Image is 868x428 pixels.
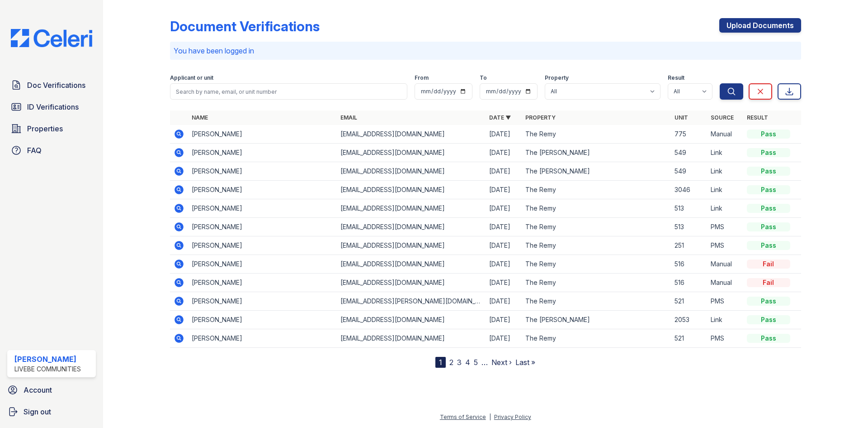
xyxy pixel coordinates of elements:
[525,114,556,121] a: Property
[337,255,486,274] td: [EMAIL_ADDRESS][DOMAIN_NAME]
[671,236,707,255] td: 251
[486,162,522,181] td: [DATE]
[170,74,213,82] label: Applicant or unit
[486,181,522,199] td: [DATE]
[671,199,707,218] td: 513
[486,199,522,218] td: [DATE]
[449,358,453,367] a: 2
[747,114,768,121] a: Result
[671,292,707,311] td: 521
[707,311,743,329] td: Link
[188,292,337,311] td: [PERSON_NAME]
[457,358,462,367] a: 3
[671,144,707,162] td: 549
[337,311,486,329] td: [EMAIL_ADDRESS][DOMAIN_NAME]
[707,181,743,199] td: Link
[27,123,63,134] span: Properties
[545,74,569,82] label: Property
[747,204,790,213] div: Pass
[707,329,743,348] td: PMS
[522,181,670,199] td: The Remy
[522,144,670,162] td: The [PERSON_NAME]
[671,218,707,236] td: 513
[747,315,790,324] div: Pass
[707,162,743,181] td: Link
[337,218,486,236] td: [EMAIL_ADDRESS][DOMAIN_NAME]
[747,148,790,157] div: Pass
[707,144,743,162] td: Link
[747,278,790,287] div: Fail
[671,274,707,292] td: 516
[671,329,707,348] td: 521
[337,292,486,311] td: [EMAIL_ADDRESS][PERSON_NAME][DOMAIN_NAME]
[522,292,670,311] td: The Remy
[480,74,487,82] label: To
[337,162,486,181] td: [EMAIL_ADDRESS][DOMAIN_NAME]
[707,218,743,236] td: PMS
[188,181,337,199] td: [PERSON_NAME]
[707,292,743,311] td: PMS
[671,311,707,329] td: 2053
[14,365,81,374] div: LiveBe Communities
[486,329,522,348] td: [DATE]
[337,125,486,144] td: [EMAIL_ADDRESS][DOMAIN_NAME]
[486,236,522,255] td: [DATE]
[188,236,337,255] td: [PERSON_NAME]
[747,241,790,250] div: Pass
[489,414,491,420] div: |
[486,125,522,144] td: [DATE]
[337,274,486,292] td: [EMAIL_ADDRESS][DOMAIN_NAME]
[522,236,670,255] td: The Remy
[14,354,81,365] div: [PERSON_NAME]
[337,181,486,199] td: [EMAIL_ADDRESS][DOMAIN_NAME]
[522,311,670,329] td: The [PERSON_NAME]
[747,222,790,231] div: Pass
[671,181,707,199] td: 3046
[707,255,743,274] td: Manual
[522,218,670,236] td: The Remy
[188,274,337,292] td: [PERSON_NAME]
[491,358,512,367] a: Next ›
[707,236,743,255] td: PMS
[522,125,670,144] td: The Remy
[747,167,790,176] div: Pass
[671,162,707,181] td: 549
[170,18,320,34] div: Document Verifications
[188,218,337,236] td: [PERSON_NAME]
[4,29,99,47] img: CE_Logo_Blue-a8612792a0a2168367f1c8372b55b34899dd931a85d93a1a3d3e32e68fde9ad4.png
[7,141,96,159] a: FAQ
[440,414,486,420] a: Terms of Service
[747,185,790,194] div: Pass
[340,114,357,121] a: Email
[515,358,535,367] a: Last »
[489,114,511,121] a: Date ▼
[465,358,470,367] a: 4
[7,120,96,138] a: Properties
[24,385,52,395] span: Account
[675,114,688,121] a: Unit
[711,114,734,121] a: Source
[707,125,743,144] td: Manual
[522,274,670,292] td: The Remy
[4,403,99,421] a: Sign out
[188,255,337,274] td: [PERSON_NAME]
[522,162,670,181] td: The [PERSON_NAME]
[522,329,670,348] td: The Remy
[481,357,488,368] span: …
[188,144,337,162] td: [PERSON_NAME]
[486,144,522,162] td: [DATE]
[337,329,486,348] td: [EMAIL_ADDRESS][DOMAIN_NAME]
[188,329,337,348] td: [PERSON_NAME]
[747,260,790,269] div: Fail
[486,274,522,292] td: [DATE]
[486,218,522,236] td: [DATE]
[27,80,85,91] span: Doc Verifications
[4,381,99,399] a: Account
[671,255,707,274] td: 516
[415,74,429,82] label: From
[24,406,51,417] span: Sign out
[337,144,486,162] td: [EMAIL_ADDRESS][DOMAIN_NAME]
[337,199,486,218] td: [EMAIL_ADDRESS][DOMAIN_NAME]
[522,199,670,218] td: The Remy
